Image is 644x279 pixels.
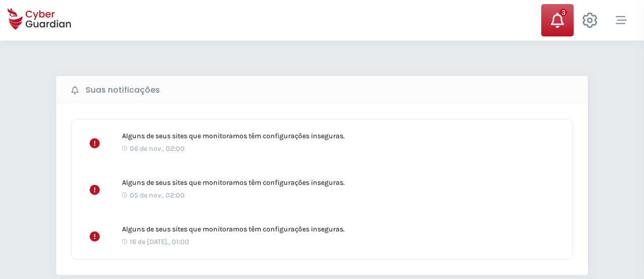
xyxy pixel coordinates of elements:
p: Alguns de seus sites que monitoramos têm configurações inseguras. [122,178,519,187]
p: Alguns de seus sites que monitoramos têm configurações inseguras. [122,225,519,234]
b: Suas notificações [86,84,160,96]
div: 05 de nov., 02:00 [122,190,519,201]
div: 16 de [DATE]., 01:00 [122,236,519,247]
div: 3 [559,9,567,16]
div: 06 de nov., 02:00 [122,143,519,154]
p: Alguns de seus sites que monitoramos têm configurações inseguras. [122,132,519,141]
